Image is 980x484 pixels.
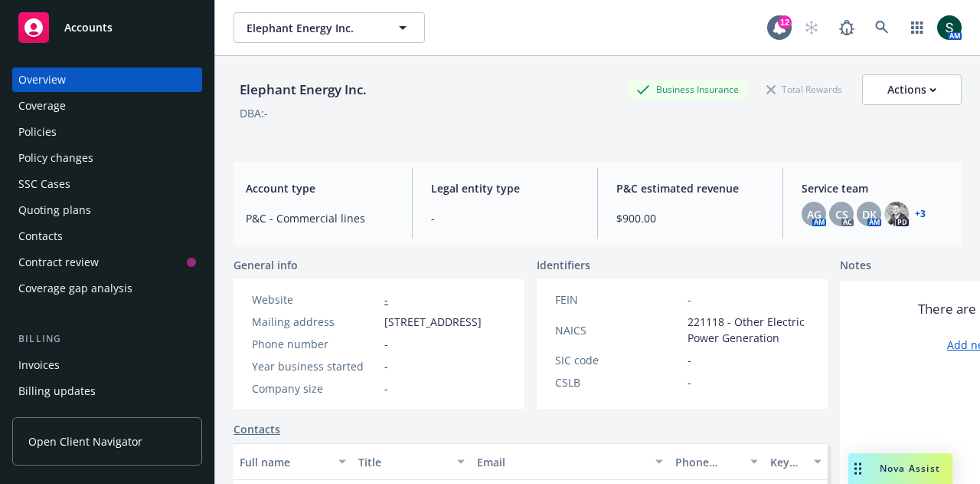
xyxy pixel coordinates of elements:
[688,314,809,346] span: 221118 - Other Electric Power Generation
[884,202,909,226] img: photo
[12,331,202,347] div: Billing
[937,15,962,40] img: photo
[616,210,764,226] span: $900.00
[18,353,60,377] div: Invoices
[675,454,741,470] div: Phone number
[234,80,373,100] div: Elephant Energy Inc.
[12,224,202,249] a: Contacts
[234,257,298,273] span: General info
[770,454,805,470] div: Key contact
[18,146,93,170] div: Policy changes
[252,314,378,330] div: Mailing address
[862,74,962,105] button: Actions
[252,291,378,308] div: Website
[12,250,202,275] a: Contract review
[887,75,936,104] div: Actions
[246,210,394,226] span: P&C - Commercial lines
[778,15,792,29] div: 12
[252,358,378,374] div: Year business started
[384,292,388,307] a: -
[18,198,91,222] div: Quoting plans
[867,12,897,43] a: Search
[555,322,681,338] div: NAICS
[848,453,867,484] div: Drag to move
[831,12,862,43] a: Report a Bug
[477,454,646,470] div: Email
[18,379,96,403] div: Billing updates
[28,433,142,449] span: Open Client Navigator
[384,380,388,397] span: -
[18,276,132,301] div: Coverage gap analysis
[18,67,66,92] div: Overview
[358,454,448,470] div: Title
[12,172,202,196] a: SSC Cases
[555,291,681,308] div: FEIN
[764,443,828,480] button: Key contact
[688,291,691,308] span: -
[12,120,202,144] a: Policies
[669,443,764,480] button: Phone number
[18,94,66,118] div: Coverage
[431,210,579,226] span: -
[471,443,669,480] button: Email
[862,206,877,222] span: DK
[18,250,99,275] div: Contract review
[12,146,202,170] a: Policy changes
[234,12,425,43] button: Elephant Energy Inc.
[12,198,202,222] a: Quoting plans
[252,336,378,352] div: Phone number
[902,12,933,43] a: Switch app
[240,105,268,121] div: DBA: -
[12,276,202,301] a: Coverage gap analysis
[12,353,202,377] a: Invoices
[384,358,388,374] span: -
[12,379,202,403] a: Billing updates
[18,172,70,196] div: SSC Cases
[234,421,280,437] a: Contacts
[431,180,579,196] span: Legal entity type
[246,180,394,196] span: Account type
[802,180,949,196] span: Service team
[555,374,681,390] div: CSLB
[688,374,691,390] span: -
[915,209,926,219] a: +3
[796,12,827,43] a: Start snowing
[759,80,850,99] div: Total Rewards
[807,206,822,222] span: AG
[629,80,746,99] div: Business Insurance
[252,380,378,397] div: Company size
[234,443,352,480] button: Full name
[64,21,113,34] span: Accounts
[384,336,388,352] span: -
[840,257,871,275] span: Notes
[352,443,471,480] button: Title
[247,20,379,36] span: Elephant Energy Inc.
[240,454,329,470] div: Full name
[616,180,764,196] span: P&C estimated revenue
[12,94,202,118] a: Coverage
[835,206,848,222] span: CS
[384,314,482,330] span: [STREET_ADDRESS]
[18,224,63,249] div: Contacts
[555,352,681,368] div: SIC code
[880,462,940,475] span: Nova Assist
[18,120,57,144] div: Policies
[12,6,202,49] a: Accounts
[12,67,202,92] a: Overview
[688,352,691,368] span: -
[848,453,952,484] button: Nova Assist
[537,257,590,273] span: Identifiers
